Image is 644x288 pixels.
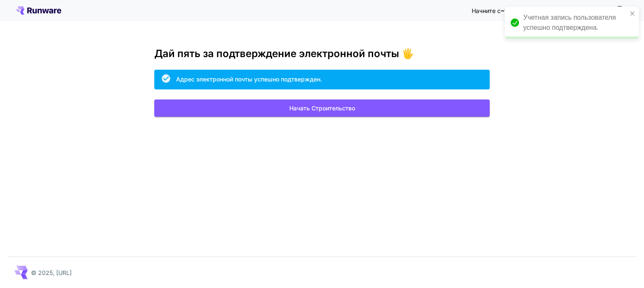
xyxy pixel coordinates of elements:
[523,14,616,31] font: Учетная запись пользователя успешно подтверждена.
[611,2,628,18] button: Чтобы получить бесплатный кредит, вам необходимо зарегистрироваться, указав рабочий адрес электро...
[630,10,636,17] button: закрывать
[176,76,322,83] font: Адрес электронной почты успешно подтвержден.
[154,99,490,117] button: Начать строительство
[501,7,608,14] font: ~1000 бесплатных изображений! 🎈
[31,269,72,276] font: © 2025, [URL]
[154,47,414,60] font: Дай пять за подтверждение электронной почты 🖐️
[472,7,501,14] font: Начните с
[289,105,355,112] font: Начать строительство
